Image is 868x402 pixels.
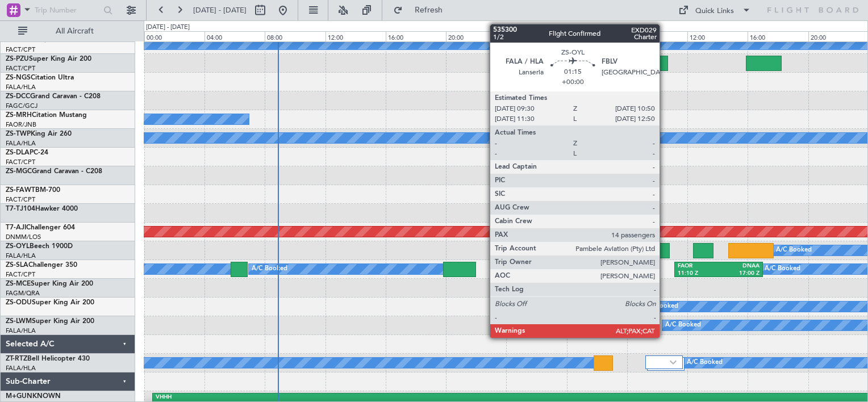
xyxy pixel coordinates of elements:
[627,31,687,41] div: 08:00
[6,45,35,54] a: FACT/CPT
[6,326,36,335] a: FALA/HLA
[446,31,506,41] div: 20:00
[6,168,102,175] a: ZS-MGCGrand Caravan - C208
[6,224,26,231] span: T7-AJI
[156,393,596,401] div: VHHH
[6,112,87,119] a: ZS-MRHCitation Mustang
[719,270,759,278] div: 17:00 Z
[6,120,36,129] a: FAOR/JNB
[6,364,36,372] a: FALA/HLA
[765,261,800,278] div: A/C Booked
[6,262,77,269] a: ZS-SLAChallenger 350
[6,187,60,194] a: ZS-FAWTBM-700
[30,27,120,35] span: All Aircraft
[6,56,91,62] a: ZS-PZUSuper King Air 200
[678,262,719,270] div: FAOR
[144,31,205,41] div: 00:00
[405,6,453,14] span: Refresh
[6,233,41,241] a: DNMM/LOS
[6,206,78,212] a: T7-TJ104Hawker 4000
[6,168,32,175] span: ZS-MGC
[6,139,36,148] a: FALA/HLA
[6,74,31,81] span: ZS-NGS
[6,280,93,287] a: ZS-MCESuper King Air 200
[6,64,35,73] a: FACT/CPT
[252,261,287,278] div: A/C Booked
[6,393,61,400] a: M+GUNKNOWN
[678,270,719,278] div: 11:10 Z
[6,318,94,325] a: ZS-LWMSuper King Air 200
[719,262,759,270] div: DNAA
[6,187,31,194] span: ZS-FAW
[388,1,456,19] button: Refresh
[265,31,325,41] div: 08:00
[748,31,808,41] div: 16:00
[6,252,36,260] a: FALA/HLA
[6,289,40,298] a: FAGM/QRA
[506,31,566,41] div: 00:00
[6,280,31,287] span: ZS-MCE
[6,318,32,325] span: ZS-LWM
[386,31,446,41] div: 16:00
[687,31,748,41] div: 12:00
[6,195,35,204] a: FACT/CPT
[776,242,812,259] div: A/C Booked
[6,262,28,269] span: ZS-SLA
[6,93,30,100] span: ZS-DCC
[6,131,31,137] span: ZS-TWP
[6,112,32,119] span: ZS-MRH
[6,158,35,166] a: FACT/CPT
[508,23,552,32] div: [DATE] - [DATE]
[6,206,35,212] span: T7-TJ104
[12,22,123,40] button: All Aircraft
[325,31,386,41] div: 12:00
[665,317,701,334] div: A/C Booked
[642,298,678,315] div: A/C Booked
[6,131,72,137] a: ZS-TWPKing Air 260
[6,243,30,250] span: ZS-OYL
[205,31,265,41] div: 04:00
[6,243,73,250] a: ZS-OYLBeech 1900D
[6,299,32,306] span: ZS-ODU
[6,102,37,110] a: FAGC/GCJ
[35,2,100,19] input: Trip Number
[6,270,35,279] a: FACT/CPT
[6,74,74,81] a: ZS-NGSCitation Ultra
[695,6,734,17] div: Quick Links
[6,224,75,231] a: T7-AJIChallenger 604
[673,1,757,19] button: Quick Links
[6,56,29,62] span: ZS-PZU
[567,31,627,41] div: 04:00
[6,355,90,362] a: ZT-RTZBell Helicopter 430
[6,393,22,400] span: M+G
[6,299,94,306] a: ZS-ODUSuper King Air 200
[6,83,36,91] a: FALA/HLA
[193,5,247,15] span: [DATE] - [DATE]
[6,93,101,100] a: ZS-DCCGrand Caravan - C208
[670,360,677,365] img: arrow-gray.svg
[146,23,190,32] div: [DATE] - [DATE]
[6,149,30,156] span: ZS-DLA
[6,355,27,362] span: ZT-RTZ
[687,354,723,371] div: A/C Booked
[6,149,48,156] a: ZS-DLAPC-24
